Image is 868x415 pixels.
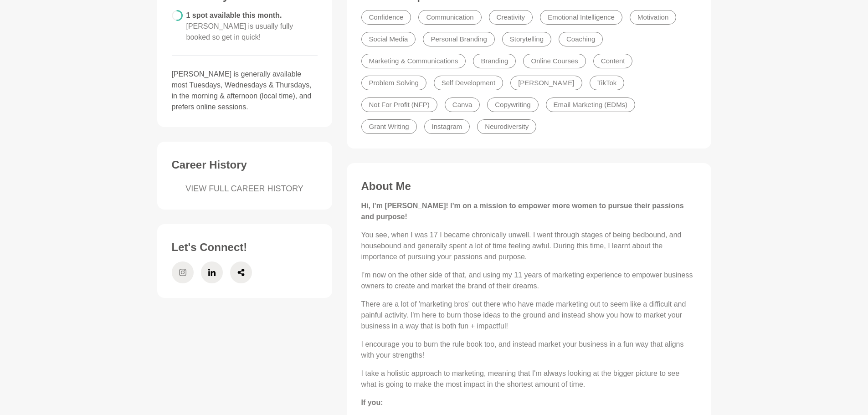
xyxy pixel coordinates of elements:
strong: If you: [361,399,383,406]
p: I'm now on the other side of that, and using my 11 years of marketing experience to empower busin... [361,270,697,292]
a: VIEW FULL CAREER HISTORY [172,183,318,195]
strong: Hi, I'm [PERSON_NAME]! I'm on a mission to empower more women to pursue their passions and purpose! [361,202,684,220]
p: I take a holistic approach to marketing, meaning that I'm always looking at the bigger picture to... [361,368,697,390]
p: You see, when I was 17 I became chronically unwell. I went through stages of being bedbound, and ... [361,230,697,262]
h3: Let's Connect! [172,241,318,254]
p: [PERSON_NAME] is generally available most Tuesdays, Wednesdays & Thursdays, in the morning & afte... [172,69,318,113]
h3: About Me [361,179,697,193]
a: Share [230,261,252,283]
p: There are a lot of 'marketing bros' out there who have made marketing out to seem like a difficul... [361,299,697,332]
span: [PERSON_NAME] is usually fully booked so get in quick! [186,22,293,41]
span: 1 spot available this month. [186,11,293,41]
a: LinkedIn [201,261,223,283]
p: I encourage you to burn the rule book too, and instead market your business in a fun way that ali... [361,339,697,361]
h3: Career History [172,158,318,172]
a: Instagram [172,261,194,283]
